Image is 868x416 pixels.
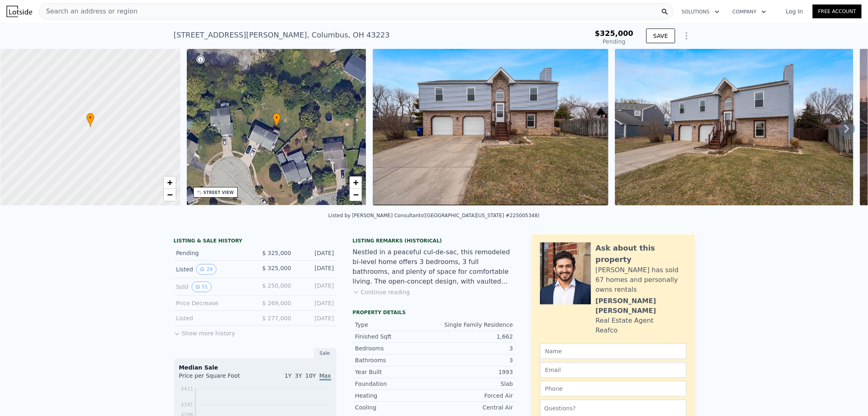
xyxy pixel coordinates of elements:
[615,49,853,205] img: Sale: 141490175 Parcel: 118628691
[295,372,302,379] span: 3Y
[353,238,516,244] div: Listing Remarks (Historical)
[176,282,249,292] div: Sold
[675,4,726,19] button: Solutions
[167,177,172,187] span: +
[298,314,334,322] div: [DATE]
[7,6,32,17] img: Lotside
[434,332,513,341] div: 1,662
[181,402,193,407] tspan: $341
[328,213,540,218] div: Listed by [PERSON_NAME] Consultants ([GEOGRAPHIC_DATA][US_STATE] #225005348)
[174,29,390,41] div: [STREET_ADDRESS][PERSON_NAME] , Columbus , OH 43223
[86,113,94,127] div: •
[646,29,675,43] button: SAVE
[176,264,249,275] div: Listed
[353,288,410,296] button: Continue reading
[262,300,291,306] span: $ 269,000
[192,282,212,292] button: View historical data
[540,381,687,396] input: Phone
[319,372,331,381] span: Max
[167,189,172,200] span: −
[164,189,176,201] a: Zoom out
[298,249,334,257] div: [DATE]
[179,363,331,372] div: Median Sale
[353,309,516,316] div: Property details
[355,380,434,388] div: Foundation
[355,403,434,412] div: Cooling
[305,372,316,379] span: 10Y
[298,299,334,307] div: [DATE]
[86,114,94,121] span: •
[434,368,513,376] div: 1993
[174,238,337,246] div: LISTING & SALE HISTORY
[203,189,234,196] div: STREET VIEW
[262,282,291,289] span: $ 250,000
[434,344,513,352] div: 3
[353,177,359,187] span: +
[596,316,654,326] div: Real Estate Agent
[273,114,281,121] span: •
[355,321,434,329] div: Type
[314,348,337,359] div: Sale
[595,37,634,46] div: Pending
[813,4,861,18] a: Free Account
[678,28,695,44] button: Show Options
[176,299,249,307] div: Price Decrease
[434,403,513,412] div: Central Air
[284,372,291,379] span: 1Y
[179,372,255,385] div: Price per Square Foot
[174,326,235,337] button: Show more history
[355,356,434,364] div: Bathrooms
[262,265,291,271] span: $ 325,000
[434,380,513,388] div: Slab
[39,7,138,16] span: Search an address or region
[434,356,513,364] div: 3
[262,250,291,256] span: $ 325,000
[353,247,516,286] div: Nestled in a peaceful cul-de-sac, this remodeled bi-level home offers 3 bedrooms, 3 full bathroom...
[726,4,773,19] button: Company
[596,326,618,335] div: Reafco
[353,189,359,200] span: −
[176,314,249,322] div: Listed
[596,265,687,295] div: [PERSON_NAME] has sold 67 homes and personally owns rentals
[350,189,362,201] a: Zoom out
[181,386,193,392] tspan: $411
[355,368,434,376] div: Year Built
[176,249,249,257] div: Pending
[540,343,687,359] input: Name
[596,296,687,316] div: [PERSON_NAME] [PERSON_NAME]
[355,344,434,352] div: Bedrooms
[434,321,513,329] div: Single Family Residence
[196,264,216,275] button: View historical data
[776,7,813,15] a: Log In
[373,49,608,205] img: Sale: 141490175 Parcel: 118628691
[298,264,334,275] div: [DATE]
[355,392,434,400] div: Heating
[595,29,634,37] span: $325,000
[540,362,687,378] input: Email
[596,242,687,265] div: Ask about this property
[434,392,513,400] div: Forced Air
[164,176,176,189] a: Zoom in
[350,176,362,189] a: Zoom in
[355,332,434,341] div: Finished Sqft
[298,282,334,292] div: [DATE]
[273,113,281,127] div: •
[262,315,291,321] span: $ 277,000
